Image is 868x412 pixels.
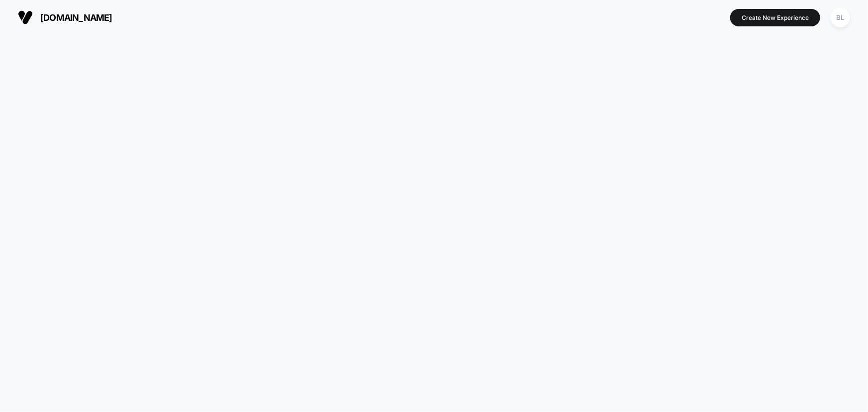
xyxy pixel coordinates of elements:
button: [DOMAIN_NAME] [15,9,115,25]
button: BL [828,7,853,28]
button: Create New Experience [730,9,820,26]
span: [DOMAIN_NAME] [40,12,112,23]
div: BL [831,8,850,27]
img: Visually logo [18,10,33,25]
